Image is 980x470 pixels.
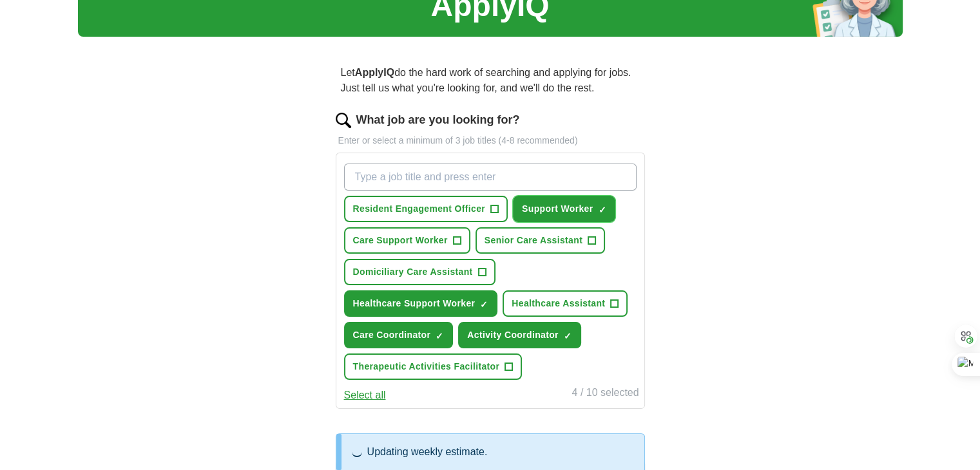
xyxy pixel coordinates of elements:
[480,299,488,310] span: ✓
[513,196,615,222] button: Support Worker✓
[522,202,593,216] span: Support Worker
[344,322,454,348] button: Care Coordinator✓
[344,227,470,254] button: Care Support Worker
[367,444,488,460] span: Updating weekly estimate.
[503,290,628,317] button: Healthcare Assistant
[564,331,572,341] span: ✓
[598,205,606,215] span: ✓
[356,111,520,129] label: What job are you looking for?
[458,322,581,348] button: Activity Coordinator✓
[353,360,500,373] span: Therapeutic Activities Facilitator
[355,67,394,78] strong: ApplyIQ
[344,353,523,380] button: Therapeutic Activities Facilitator
[353,234,448,247] span: Care Support Worker
[353,202,486,216] span: Resident Engagement Officer
[336,113,351,128] img: search.png
[353,328,431,342] span: Care Coordinator
[467,328,559,342] span: Activity Coordinator
[336,134,645,147] p: Enter or select a minimum of 3 job titles (4-8 recommended)
[572,385,639,403] div: 4 / 10 selected
[344,164,637,191] input: Type a job title and press enter
[512,297,605,310] span: Healthcare Assistant
[436,331,443,341] span: ✓
[485,234,582,247] span: Senior Care Assistant
[344,388,386,403] button: Select all
[344,196,508,222] button: Resident Engagement Officer
[353,297,476,310] span: Healthcare Support Worker
[353,265,473,279] span: Domiciliary Care Assistant
[476,227,605,254] button: Senior Care Assistant
[344,259,495,285] button: Domiciliary Care Assistant
[344,290,498,317] button: Healthcare Support Worker✓
[336,60,645,101] p: Let do the hard work of searching and applying for jobs. Just tell us what you're looking for, an...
